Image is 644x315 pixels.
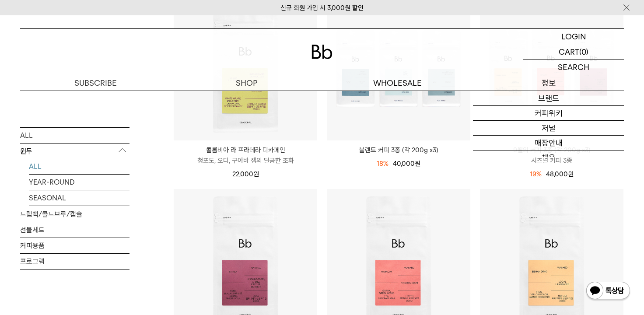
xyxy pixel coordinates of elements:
span: 원 [415,160,420,168]
a: 채용 [473,150,624,165]
p: 정보 [473,75,624,91]
div: 18% [377,158,388,169]
a: ALL [20,127,129,143]
a: LOGIN [523,29,624,44]
p: 원두 [20,143,129,159]
p: CART [559,44,579,59]
a: YEAR-ROUND [29,174,129,189]
a: 콜롬비아 라 프라데라 디카페인 청포도, 오디, 구아바 잼의 달콤한 조화 [174,145,317,166]
a: 커피위키 [473,106,624,121]
a: CART (0) [523,44,624,59]
img: 로고 [311,45,332,59]
a: 브랜드 [473,91,624,106]
a: SEASONAL [29,190,129,205]
a: 커피용품 [20,238,129,253]
span: 22,000 [232,170,259,178]
a: SUBSCRIBE [20,75,171,91]
a: 매장안내 [473,136,624,150]
p: (0) [579,44,588,59]
span: 원 [253,170,259,178]
span: 원 [568,170,574,178]
a: 프로그램 [20,253,129,269]
a: 블렌드 커피 3종 (각 200g x3) [327,145,470,155]
p: LOGIN [561,29,586,44]
a: 신규 회원 가입 시 3,000원 할인 [280,4,364,12]
span: 48,000 [546,170,574,178]
p: 콜롬비아 라 프라데라 디카페인 [174,145,317,155]
a: 선물세트 [20,222,129,237]
div: 19% [530,169,542,179]
p: WHOLESALE [322,75,473,91]
a: 드립백/콜드브루/캡슐 [20,206,129,221]
a: 저널 [473,121,624,136]
a: ALL [29,158,129,174]
img: 카카오톡 채널 1:1 채팅 버튼 [585,281,631,302]
span: 40,000 [393,160,420,168]
p: 청포도, 오디, 구아바 잼의 달콤한 조화 [174,155,317,166]
p: 시즈널 커피 3종 [480,155,623,166]
a: SHOP [171,75,322,91]
p: SEARCH [558,59,589,75]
